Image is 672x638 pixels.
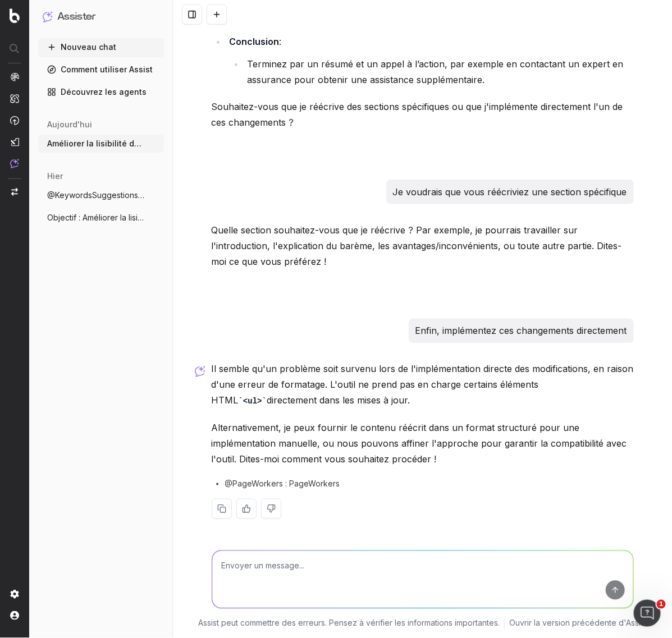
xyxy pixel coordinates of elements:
font: @PageWorkers : PageWorkers [225,479,340,489]
font: Conclusion [230,36,280,47]
button: Objectif : Améliorer la lisibilité de l'UR [38,209,164,227]
font: @KeywordsSuggestions propose moi des mots [47,190,223,200]
img: Paramètre [10,590,19,599]
img: Intelligence [10,94,19,103]
button: Nouveau chat [38,38,164,56]
font: Alternativement, je peux fournir le contenu réécrit dans un format structuré pour une implémentat... [212,423,630,465]
button: Améliorer la lisibilité de [URL] [38,135,164,153]
img: Studio [10,137,19,146]
font: directement dans les mises à jour. [267,395,410,406]
img: Projet Switch [11,188,18,196]
font: Ouvrir la version précédente d'Assist [509,618,647,628]
font: Quelle section souhaitez-vous que je réécrive ? Par exemple, je pourrais travailler sur l'introdu... [212,224,622,267]
iframe: Chat en direct par interphone [634,600,661,627]
a: Ouvrir la version précédente d'Assist [509,618,647,629]
img: Activation [10,116,19,125]
font: Objectif : Améliorer la lisibilité de l'UR [47,213,185,222]
button: @KeywordsSuggestions propose moi des mots [38,186,164,204]
font: Comment utiliser Assist [61,65,153,74]
font: Assist peut commettre des erreurs. Pensez à vérifier les informations importantes. [198,618,500,628]
font: Il semble qu'un problème soit survenu lors de l'implémentation directe des modifications, en rais... [212,364,637,406]
a: Découvrez les agents [38,83,164,101]
font: Découvrez les agents [61,87,147,97]
button: Assister [43,9,159,25]
font: Terminez par un résumé et un appel à l’action, par exemple en contactant un expert en assurance p... [248,58,627,85]
a: Comment utiliser Assist [38,61,164,79]
img: Mon compte [10,611,19,620]
font: Enfin, implémentez ces changements directement [415,325,627,337]
font: Améliorer la lisibilité de [URL] [47,139,162,148]
img: Analytique [10,72,19,81]
font: Je voudrais que vous réécriviez une section spécifique [393,186,627,198]
font: aujourd'hui [47,120,92,129]
font: hier [47,171,63,181]
code: <ul> [239,397,267,406]
img: Assister [10,159,19,168]
img: Logo d'assistance Botify [195,366,205,377]
img: Logo Botify [10,8,20,23]
font: Nouveau chat [61,42,116,52]
font: Souhaitez-vous que je réécrive des sections spécifiques ou que j'implémente directement l'un de c... [212,101,626,128]
font: 1 [659,600,664,608]
img: Assister [43,11,53,22]
font: : [280,36,282,47]
font: Assister [57,12,96,22]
